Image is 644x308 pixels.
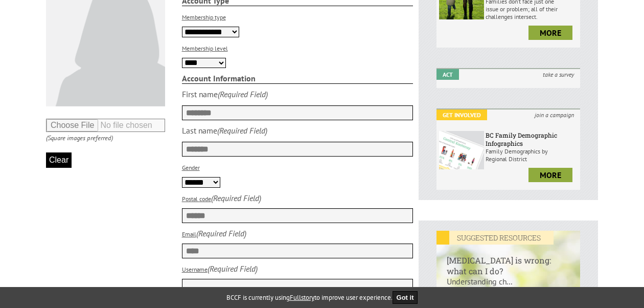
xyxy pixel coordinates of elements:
i: (Required Field) [208,263,258,274]
i: (Required Field) [217,125,267,136]
em: Act [436,69,459,80]
label: Postal code [182,195,211,203]
a: Fullstory [290,293,314,302]
label: Membership type [182,13,226,21]
i: (Required Field) [211,193,261,203]
a: more [528,168,572,182]
div: Last name [182,125,217,136]
button: Got it [393,291,418,304]
label: Username [182,266,208,273]
i: (Required Field) [218,89,268,99]
i: join a campaign [528,109,580,120]
i: take a survey [537,69,580,80]
label: Email [182,230,196,238]
button: Clear [46,152,72,168]
em: SUGGESTED RESOURCES [436,231,554,245]
i: (Required Field) [196,228,246,238]
a: more [528,26,572,40]
p: Understanding ch... [436,276,580,297]
em: Get Involved [436,109,487,120]
label: Gender [182,164,200,171]
div: First name [182,89,218,99]
p: Family Demographics by Regional District [486,147,578,163]
i: (Square images preferred) [46,134,113,142]
h6: BC Family Demographic Infographics [486,131,578,147]
h6: [MEDICAL_DATA] is wrong: what can I do? [436,245,580,276]
strong: Account Information [182,73,413,84]
label: Membership level [182,45,228,52]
